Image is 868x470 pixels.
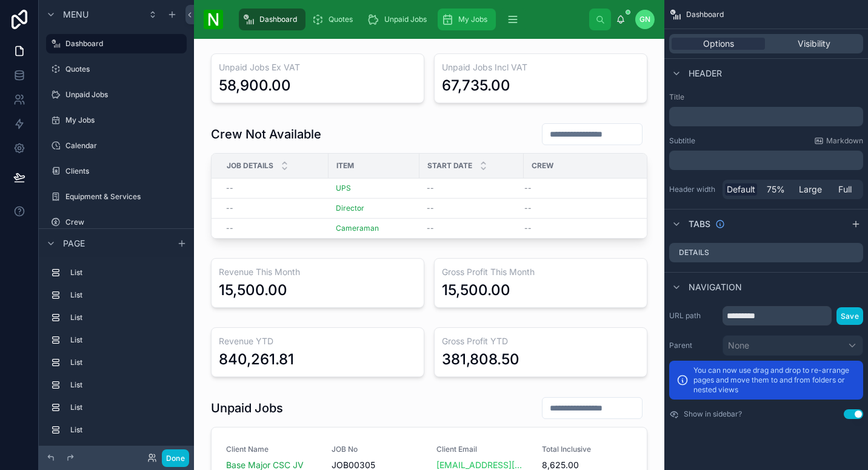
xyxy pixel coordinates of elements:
span: Header [689,67,722,80]
span: Start Date [427,161,472,171]
a: Dashboard [46,34,187,53]
p: You can now use drag and drop to re-arrange pages and move them to and from folders or nested views [693,366,856,395]
a: Quotes [46,60,187,79]
label: Clients [65,166,184,176]
a: Quotes [308,9,361,30]
a: Clients [46,162,187,181]
label: Unpaid Jobs [65,90,184,100]
a: Markdown [814,136,863,146]
span: Dashboard [686,10,724,19]
button: None [723,335,863,356]
span: 75% [767,183,785,196]
label: Parent [669,341,718,350]
label: Show in sidebar? [684,409,742,419]
label: Dashboard [65,39,179,49]
label: List [70,268,182,278]
div: scrollable content [669,107,863,126]
label: Crew [65,217,184,227]
span: Full [838,183,852,196]
span: Dashboard [259,15,297,24]
a: Equipment & Services [46,187,187,206]
a: Calendar [46,136,187,155]
label: Title [669,92,863,102]
label: Equipment & Services [65,192,184,202]
span: Options [703,38,734,50]
label: List [70,425,182,435]
label: Header width [669,185,718,194]
a: My Jobs [46,111,187,130]
span: Markdown [826,136,863,146]
div: scrollable content [233,6,589,33]
div: scrollable content [669,151,863,170]
button: Done [162,449,189,467]
span: Large [799,183,822,196]
button: Save [836,307,863,325]
a: Dashboard [239,9,305,30]
span: Page [63,237,85,250]
a: Unpaid Jobs [364,9,435,30]
label: Calendar [65,141,184,151]
label: My Jobs [65,115,184,125]
label: List [70,403,182,412]
label: List [70,290,182,300]
a: Unpaid Jobs [46,85,187,104]
span: GN [639,15,650,24]
span: Item [336,161,354,171]
span: Visibility [798,38,830,50]
span: None [728,339,749,352]
a: Crew [46,213,187,232]
label: Quotes [65,64,184,74]
span: Unpaid Jobs [384,15,427,24]
img: App logo [204,10,223,29]
span: Crew [532,161,553,171]
span: Navigation [689,281,742,293]
label: List [70,335,182,345]
label: List [70,358,182,367]
div: scrollable content [39,257,194,446]
label: List [70,380,182,390]
label: Subtitle [669,136,695,146]
span: Menu [63,9,88,21]
label: URL path [669,311,718,321]
span: Quotes [329,15,353,24]
span: Default [727,183,755,196]
label: Details [679,248,709,257]
span: Job Details [227,161,273,171]
a: My Jobs [438,9,496,30]
span: My Jobs [458,15,487,24]
label: List [70,313,182,322]
span: Tabs [689,218,710,230]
